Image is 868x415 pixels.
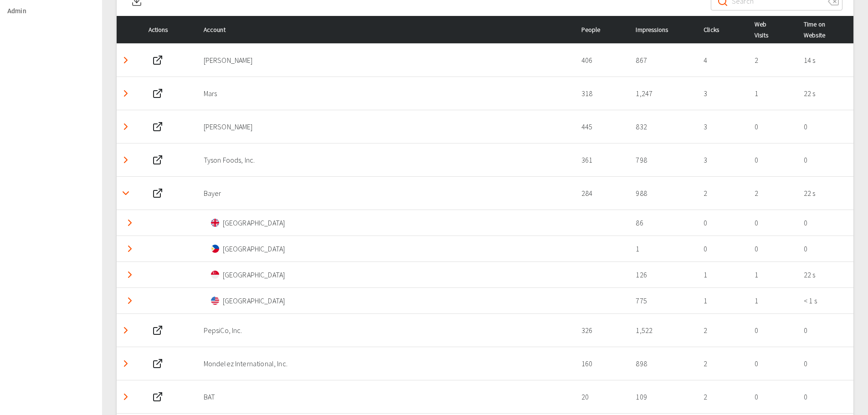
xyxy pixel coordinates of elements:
[755,88,789,99] p: 1
[121,214,139,232] button: Detail panel visibility toggle
[204,24,567,35] div: Account
[581,154,621,165] p: 361
[704,24,734,35] span: Clicks
[804,19,842,41] span: Time on Website
[704,391,740,402] p: 2
[581,121,621,132] p: 445
[804,269,846,280] p: 22 s
[117,51,135,69] button: Detail panel visibility toggle
[755,19,789,41] div: Web Visits
[755,391,789,402] p: 0
[204,188,567,199] p: Bayer
[755,269,789,280] p: 1
[223,217,285,228] p: [GEOGRAPHIC_DATA]
[704,269,740,280] p: 1
[149,354,167,373] button: Web Site
[804,154,846,165] p: 0
[149,321,167,339] button: Web Site
[755,154,789,165] p: 0
[704,217,740,228] p: 0
[149,84,167,102] button: Web Site
[804,358,846,369] p: 0
[804,121,846,132] p: 0
[755,325,789,336] p: 0
[636,24,683,35] span: Impressions
[223,295,285,306] p: [GEOGRAPHIC_DATA]
[211,297,219,305] img: us
[581,391,621,402] p: 20
[204,121,567,132] p: [PERSON_NAME]
[149,24,189,35] div: Actions
[636,217,689,228] p: 86
[636,295,689,306] p: 775
[149,388,167,406] button: Web Site
[204,358,567,369] p: Mondelez International, Inc.
[204,325,567,336] p: PepsiCo, Inc.
[636,391,689,402] p: 109
[636,188,689,199] p: 988
[581,188,621,199] p: 284
[636,88,689,99] p: 1,247
[121,266,139,284] button: Detail panel visibility toggle
[636,24,689,35] div: Impressions
[117,151,135,169] button: Detail panel visibility toggle
[755,188,789,199] p: 2
[117,84,135,102] button: Detail panel visibility toggle
[804,217,846,228] p: 0
[204,55,567,66] p: [PERSON_NAME]
[117,184,135,202] button: Detail panel visibility toggle
[204,391,567,402] p: BAT
[581,358,621,369] p: 160
[581,55,621,66] p: 406
[117,354,135,373] button: Detail panel visibility toggle
[581,325,621,336] p: 326
[149,151,167,169] button: Web Site
[636,269,689,280] p: 126
[211,271,219,279] img: sg
[581,88,621,99] p: 318
[804,243,846,254] p: 0
[704,88,740,99] p: 3
[149,118,167,136] button: Web Site
[704,24,740,35] div: Clicks
[755,243,789,254] p: 0
[204,88,567,99] p: Mars
[804,55,846,66] p: 14 s
[804,88,846,99] p: 22 s
[636,121,689,132] p: 832
[804,295,846,306] p: < 1 s
[755,55,789,66] p: 2
[755,358,789,369] p: 0
[704,325,740,336] p: 2
[223,243,285,254] p: [GEOGRAPHIC_DATA]
[755,19,785,41] span: Web Visits
[636,55,689,66] p: 867
[755,121,789,132] p: 0
[223,269,285,280] p: [GEOGRAPHIC_DATA]
[755,217,789,228] p: 0
[117,321,135,339] button: Detail panel visibility toggle
[704,358,740,369] p: 2
[704,243,740,254] p: 0
[804,19,846,41] div: Time on Website
[211,219,219,227] img: gb
[704,188,740,199] p: 2
[704,121,740,132] p: 3
[117,388,135,406] button: Detail panel visibility toggle
[636,358,689,369] p: 898
[704,295,740,306] p: 1
[117,118,135,136] button: Detail panel visibility toggle
[636,154,689,165] p: 798
[704,154,740,165] p: 3
[121,240,139,258] button: Detail panel visibility toggle
[121,292,139,310] button: Detail panel visibility toggle
[636,243,689,254] p: 1
[581,24,621,35] div: People
[149,51,167,69] button: Web Site
[211,245,219,253] img: ph
[804,325,846,336] p: 0
[704,55,740,66] p: 4
[804,391,846,402] p: 0
[804,188,846,199] p: 22 s
[149,184,167,202] button: Web Site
